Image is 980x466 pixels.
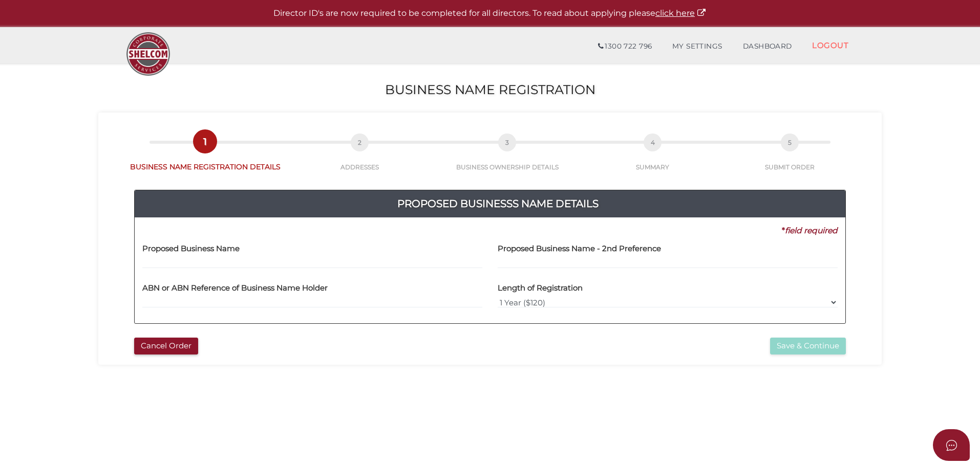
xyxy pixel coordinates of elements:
[196,132,214,150] span: 1
[781,134,799,151] span: 5
[142,195,853,212] h4: Proposed Businesss Name Details
[433,145,582,171] a: 3BUSINESS OWNERSHIP DETAILS
[802,35,859,56] a: LOGOUT
[142,245,240,253] h4: Proposed Business Name
[770,338,846,354] button: Save & Continue
[142,284,328,293] h4: ABN or ABN Reference of Business Name Holder
[498,284,583,293] h4: Length of Registration
[26,8,954,19] p: Director ID's are now required to be completed for all directors. To read about applying please
[582,145,723,171] a: 4SUMMARY
[351,134,369,151] span: 2
[498,134,516,151] span: 3
[124,144,286,172] a: 1BUSINESS NAME REGISTRATION DETAILS
[655,8,707,18] a: click here
[785,226,838,235] i: field required
[121,27,175,81] img: Logo
[644,134,662,151] span: 4
[498,245,661,253] h4: Proposed Business Name - 2nd Preference
[733,36,802,57] a: DASHBOARD
[588,36,662,57] a: 1300 722 796
[286,145,433,171] a: 2ADDRESSES
[662,36,733,57] a: MY SETTINGS
[723,145,856,171] a: 5SUBMIT ORDER
[933,429,970,461] button: Open asap
[134,338,198,354] button: Cancel Order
